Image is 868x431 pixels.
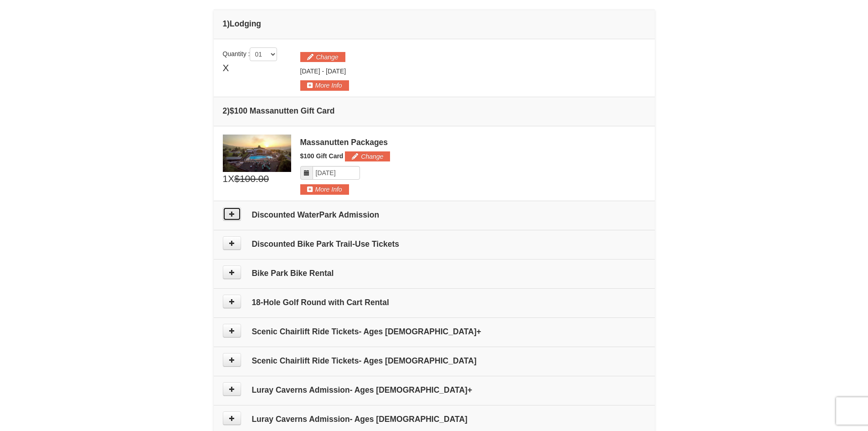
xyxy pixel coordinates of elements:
span: - [322,68,324,75]
img: 6619879-1.jpg [223,135,291,172]
h4: Discounted Bike Park Trail-Use Tickets [223,239,646,249]
h4: 18-Hole Golf Round with Cart Rental [223,298,646,307]
span: X [223,61,229,75]
div: Massanutten Packages [300,138,646,147]
span: ) [227,106,230,115]
span: $100 Gift Card [300,152,344,160]
button: More Info [300,184,349,194]
button: Change [300,52,345,62]
span: [DATE] [326,68,346,75]
h4: Scenic Chairlift Ride Tickets- Ages [DEMOGRAPHIC_DATA]+ [223,327,646,336]
button: More Info [300,80,349,90]
span: X [228,172,234,186]
h4: 1 Lodging [223,19,646,28]
span: $100.00 [234,172,269,186]
h4: Luray Caverns Admission- Ages [DEMOGRAPHIC_DATA]+ [223,385,646,395]
h4: Scenic Chairlift Ride Tickets- Ages [DEMOGRAPHIC_DATA] [223,356,646,365]
h4: Discounted WaterPark Admission [223,210,646,219]
span: 1 [223,172,228,186]
h4: 2 $100 Massanutten Gift Card [223,106,646,115]
button: Change [345,151,390,161]
span: Quantity : [223,50,277,57]
h4: Luray Caverns Admission- Ages [DEMOGRAPHIC_DATA] [223,415,646,424]
h4: Bike Park Bike Rental [223,269,646,278]
span: ) [227,19,230,28]
span: [DATE] [300,68,320,75]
